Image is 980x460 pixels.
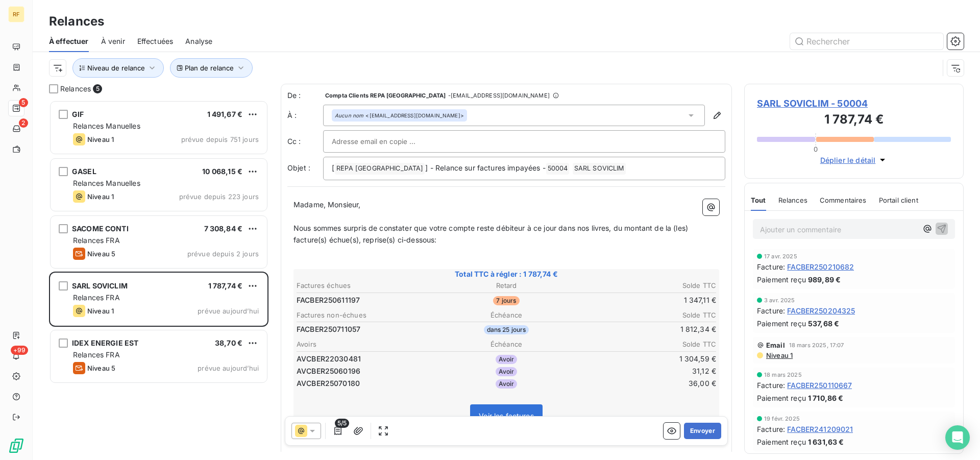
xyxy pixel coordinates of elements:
[87,135,114,143] span: Niveau 1
[185,36,212,46] span: Analyse
[93,84,102,93] span: 5
[8,438,24,454] img: Logo LeanPay
[287,110,323,120] label: À :
[757,261,785,272] span: Facture :
[202,167,242,176] span: 10 068,15 €
[207,110,243,118] span: 1 491,67 €
[296,310,435,321] th: Factures non-échues
[778,196,807,204] span: Relances
[73,293,120,302] span: Relances FRA
[757,424,785,434] span: Facture :
[49,100,268,460] div: grid
[296,366,435,377] td: AVCBER25060196
[820,155,876,165] span: Déplier le détail
[790,33,943,50] input: Rechercher
[436,280,576,291] th: Retard
[484,325,529,334] span: dans 25 jours
[87,307,114,315] span: Niveau 1
[137,36,174,46] span: Effectuées
[87,192,114,201] span: Niveau 1
[179,192,259,201] span: prévue depuis 223 jours
[945,425,970,450] div: Open Intercom Messenger
[185,64,234,72] span: Plan de relance
[60,84,91,94] span: Relances
[198,364,259,372] span: prévue aujourd’hui
[493,296,519,305] span: 7 jours
[296,324,435,335] td: FACBER250711057
[751,196,766,204] span: Tout
[335,419,349,428] span: 5/5
[87,250,115,258] span: Niveau 5
[19,118,28,128] span: 2
[448,92,550,99] span: - [EMAIL_ADDRESS][DOMAIN_NAME]
[19,98,28,107] span: 5
[73,236,120,245] span: Relances FRA
[72,224,129,233] span: SACOME CONTI
[287,163,310,172] span: Objet :
[332,163,334,172] span: [
[577,295,717,306] td: 1 347,11 €
[73,122,140,130] span: Relances Manuelles
[787,380,852,391] span: FACBER250110667
[496,367,518,376] span: Avoir
[72,338,138,347] span: IDEX ENERGIE EST
[181,135,259,143] span: prévue depuis 751 jours
[8,100,24,116] a: 5
[425,163,545,172] span: ] - Relance sur factures impayées -
[577,324,717,335] td: 1 812,34 €
[764,253,797,259] span: 17 avr. 2025
[577,366,717,377] td: 31,12 €
[204,224,243,233] span: 7 308,84 €
[808,274,841,285] span: 989,89 €
[787,424,853,434] span: FACBER241209021
[765,351,793,359] span: Niveau 1
[187,250,259,258] span: prévue depuis 2 jours
[496,355,518,364] span: Avoir
[766,341,785,349] span: Email
[757,437,806,447] span: Paiement reçu
[296,280,435,291] th: Factures échues
[73,350,120,359] span: Relances FRA
[817,154,891,166] button: Déplier le détail
[49,12,104,31] h3: Relances
[479,411,534,420] span: Voir les factures
[577,353,717,365] td: 1 304,59 €
[72,58,164,78] button: Niveau de relance
[764,372,802,378] span: 18 mars 2025
[577,280,717,291] th: Solde TTC
[49,36,89,46] span: À effectuer
[684,423,721,439] button: Envoyer
[814,145,818,153] span: 0
[8,120,24,137] a: 2
[101,36,125,46] span: À venir
[215,338,242,347] span: 38,70 €
[757,393,806,403] span: Paiement reçu
[335,112,363,119] em: Aucun nom
[72,281,128,290] span: SARL SOVICLIM
[577,310,717,321] th: Solde TTC
[757,305,785,316] span: Facture :
[789,342,844,348] span: 18 mars 2025, 17:07
[787,305,855,316] span: FACBER250204325
[879,196,918,204] span: Portail client
[808,393,844,403] span: 1 710,86 €
[820,196,867,204] span: Commentaires
[757,274,806,285] span: Paiement reçu
[757,318,806,329] span: Paiement reçu
[757,96,951,110] span: SARL SOVICLIM - 50004
[287,90,323,101] span: De :
[573,163,626,175] span: SARL SOVICLIM
[87,64,145,72] span: Niveau de relance
[332,134,442,149] input: Adresse email en copie ...
[787,261,854,272] span: FACBER250210682
[296,353,435,365] td: AVCBER22030481
[335,112,464,119] div: <[EMAIL_ADDRESS][DOMAIN_NAME]>
[170,58,253,78] button: Plan de relance
[757,110,951,131] h3: 1 787,74 €
[198,307,259,315] span: prévue aujourd’hui
[72,167,96,176] span: GASEL
[496,379,518,389] span: Avoir
[577,378,717,389] td: 36,00 €
[808,318,839,329] span: 537,68 €
[577,339,717,350] th: Solde TTC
